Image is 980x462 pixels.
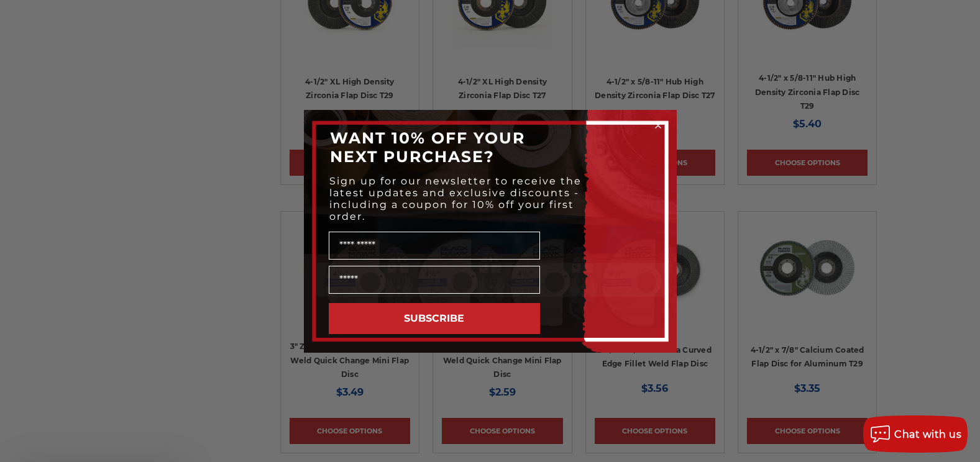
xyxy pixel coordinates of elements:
input: Email [329,266,540,294]
span: WANT 10% OFF YOUR NEXT PURCHASE? [330,129,525,166]
button: Close dialog [652,119,664,132]
button: SUBSCRIBE [329,303,540,334]
span: Chat with us [894,428,961,440]
button: Chat with us [863,415,968,453]
span: Sign up for our newsletter to receive the latest updates and exclusive discounts - including a co... [329,175,582,222]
